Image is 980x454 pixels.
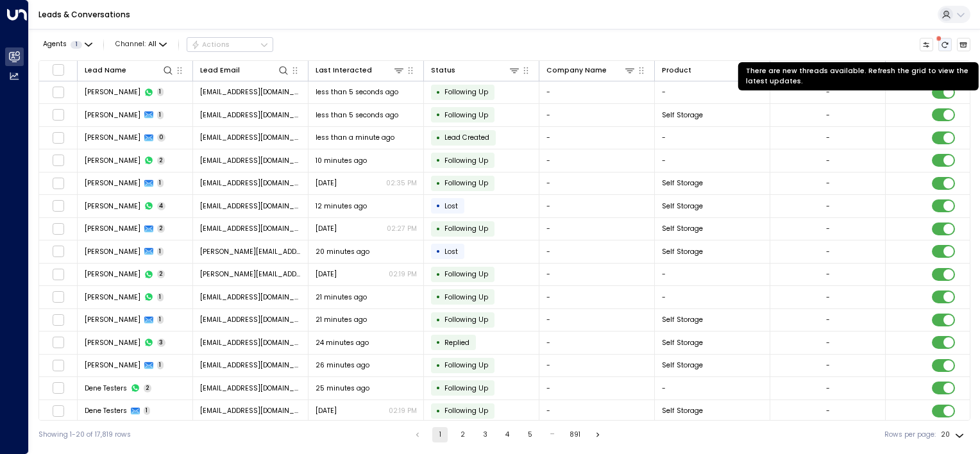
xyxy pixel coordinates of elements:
[436,266,441,283] div: •
[444,110,488,120] span: Following Up
[826,133,830,142] div: -
[157,361,164,369] span: 1
[52,246,64,258] span: Toggle select row
[938,38,952,52] span: There are new threads available. Refresh the grid to view the latest updates.
[436,380,441,396] div: •
[826,156,830,165] div: -
[444,133,489,142] span: Lead Created
[52,177,64,189] span: Toggle select row
[200,201,301,211] span: miacoles@aol.com
[200,133,301,142] span: xsaraphina@icloud.com
[85,133,140,142] span: sara khan
[920,38,934,52] button: Customize
[200,360,301,370] span: fedelisnancy@yahoo.com
[436,334,441,351] div: •
[826,338,830,348] div: -
[157,339,166,347] span: 3
[444,406,488,416] span: Following Up
[316,269,337,279] span: Yesterday
[444,178,488,188] span: Following Up
[316,338,369,348] span: 24 minutes ago
[112,38,171,51] span: Channel:
[826,383,830,393] div: -
[436,106,441,123] div: •
[539,127,655,149] td: -
[826,360,830,370] div: -
[52,155,64,167] span: Toggle select row
[157,179,164,187] span: 1
[444,247,458,256] span: Lost
[436,357,441,374] div: •
[436,130,441,146] div: •
[316,156,367,165] span: 10 minutes ago
[316,110,398,120] span: less than 5 seconds ago
[157,88,164,96] span: 1
[826,87,830,97] div: -
[200,247,301,256] span: olivia.collings@icloud.com
[826,110,830,120] div: -
[200,383,301,393] span: dene.tester23@gmail.com
[85,269,140,279] span: Olivia Collings
[200,224,301,233] span: miacoles@aol.com
[539,172,655,195] td: -
[545,427,560,442] div: …
[436,84,441,101] div: •
[157,248,164,256] span: 1
[539,377,655,399] td: -
[38,38,96,51] button: Agents1
[187,37,273,53] button: Actions
[436,152,441,169] div: •
[386,178,417,188] p: 02:35 PM
[444,224,488,233] span: Following Up
[957,38,971,52] button: Archived Leads
[662,201,703,211] span: Self Storage
[546,64,636,76] div: Company Name
[389,406,417,416] p: 02:19 PM
[884,430,936,440] label: Rows per page:
[157,202,166,210] span: 4
[200,87,301,97] span: shanyehazel@gmail.com
[85,224,140,233] span: Barbara Harding
[112,38,171,51] button: Channel:All
[662,224,703,233] span: Self Storage
[662,65,691,76] div: Product
[148,40,156,48] span: All
[444,201,458,211] span: Lost
[655,264,770,286] td: -
[431,65,455,76] div: Status
[444,269,488,279] span: Following Up
[200,315,301,324] span: maureenaries@hotmail.com
[477,427,493,442] button: Go to page 3
[85,110,140,120] span: Shanye Hazel
[52,359,64,371] span: Toggle select row
[38,430,131,440] div: Showing 1-20 of 17,819 rows
[52,291,64,303] span: Toggle select row
[662,247,703,256] span: Self Storage
[157,293,164,301] span: 1
[826,178,830,188] div: -
[85,201,140,211] span: Barbara Harding
[200,110,301,120] span: shanyehazel@gmail.com
[539,149,655,172] td: -
[444,156,488,165] span: Following Up
[546,65,607,76] div: Company Name
[539,286,655,308] td: -
[85,360,140,370] span: Nancy Ukponmwan
[200,338,301,348] span: fedelisnancy@yahoo.com
[85,156,140,165] span: Federica Rainone
[52,268,64,280] span: Toggle select row
[38,9,130,20] a: Leads & Conversations
[655,81,770,104] td: -
[662,110,703,120] span: Self Storage
[144,407,151,415] span: 1
[316,406,337,416] span: Oct 01, 2025
[655,377,770,399] td: -
[85,247,140,256] span: Olivia Collings
[316,247,369,256] span: 20 minutes ago
[200,65,240,76] div: Lead Email
[200,406,301,416] span: dene.tester23@gmail.com
[539,218,655,240] td: -
[316,315,367,324] span: 21 minutes ago
[444,87,488,97] span: Following Up
[157,270,165,278] span: 2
